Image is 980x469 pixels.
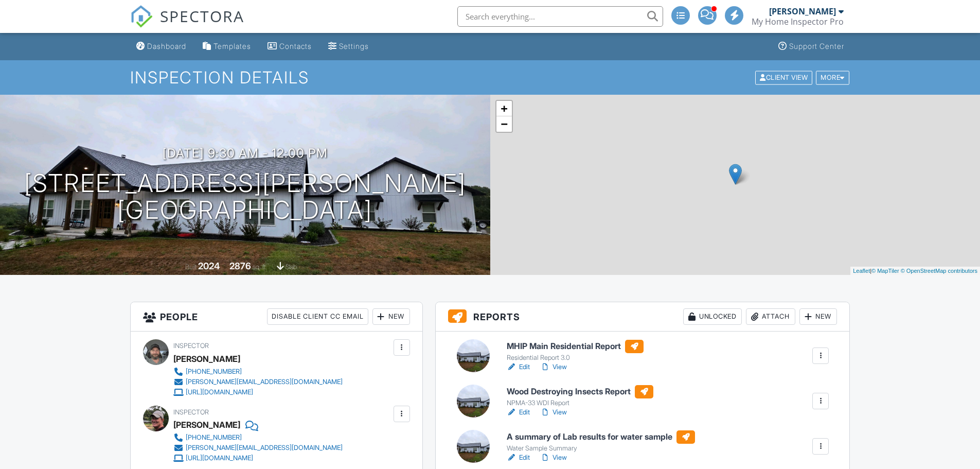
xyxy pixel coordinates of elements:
div: | [850,267,980,275]
h6: MHIP Main Residential Report [507,340,644,353]
a: Wood Destroying Insects Report NPMA-33 WDI Report [507,385,653,408]
h3: Reports [436,302,850,332]
a: [PERSON_NAME][EMAIL_ADDRESS][DOMAIN_NAME] [173,443,343,453]
a: Zoom in [496,101,512,116]
a: Dashboard [132,37,190,56]
div: [PERSON_NAME][EMAIL_ADDRESS][DOMAIN_NAME] [186,444,343,452]
span: Inspector [173,408,209,416]
div: Disable Client CC Email [267,308,368,325]
div: Unlocked [683,308,742,325]
a: View [540,407,567,418]
a: Edit [507,453,530,463]
h6: A summary of Lab results for water sample [507,430,695,444]
div: [PERSON_NAME] [173,417,240,432]
a: Edit [507,407,530,418]
div: 2024 [198,260,220,271]
span: SPECTORA [160,5,244,27]
div: My Home Inspector Pro [752,16,844,27]
a: [PERSON_NAME][EMAIL_ADDRESS][DOMAIN_NAME] [173,377,343,387]
a: [URL][DOMAIN_NAME] [173,387,343,397]
a: [URL][DOMAIN_NAME] [173,453,343,463]
a: Leaflet [853,268,870,274]
a: [PHONE_NUMBER] [173,367,343,377]
div: New [799,308,837,325]
a: A summary of Lab results for water sample Water Sample Summary [507,430,695,453]
div: [URL][DOMAIN_NAME] [186,388,253,396]
h6: Wood Destroying Insects Report [507,385,653,398]
div: Templates [213,42,251,50]
div: [PHONE_NUMBER] [186,433,242,442]
div: Settings [339,42,369,50]
a: Client View [754,73,815,81]
div: Client View [755,71,812,84]
a: Edit [507,362,530,372]
h1: [STREET_ADDRESS][PERSON_NAME] [GEOGRAPHIC_DATA] [24,170,466,224]
a: © MapTiler [871,268,899,274]
div: New [372,308,410,325]
a: Zoom out [496,116,512,132]
div: 2876 [229,260,251,271]
div: [PERSON_NAME][EMAIL_ADDRESS][DOMAIN_NAME] [186,378,343,386]
div: [PHONE_NUMBER] [186,368,242,376]
a: Contacts [263,37,316,56]
a: [PHONE_NUMBER] [173,432,343,443]
a: View [540,362,567,372]
img: The Best Home Inspection Software - Spectora [130,5,153,28]
div: Support Center [789,42,844,50]
a: Support Center [774,37,848,56]
h3: [DATE] 9:30 am - 12:00 pm [163,146,328,160]
a: Settings [324,37,373,56]
div: [PERSON_NAME] [173,351,240,367]
div: More [816,71,849,84]
div: Residential Report 3.0 [507,354,644,362]
div: NPMA-33 WDI Report [507,399,653,407]
a: © OpenStreetMap contributors [901,268,977,274]
span: slab [286,263,297,271]
a: Templates [199,37,255,56]
span: Inspector [173,342,209,350]
div: Contacts [279,42,312,50]
div: Water Sample Summary [507,444,695,453]
div: [PERSON_NAME] [769,6,836,16]
span: Built [185,263,197,271]
a: MHIP Main Residential Report Residential Report 3.0 [507,340,644,362]
div: Dashboard [147,42,186,50]
input: Search everything... [457,6,663,27]
div: Attach [746,308,795,325]
h3: People [131,302,422,332]
h1: Inspection Details [130,68,850,86]
a: View [540,453,567,463]
span: sq. ft. [253,263,267,271]
div: [URL][DOMAIN_NAME] [186,454,253,462]
a: SPECTORA [130,14,244,36]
